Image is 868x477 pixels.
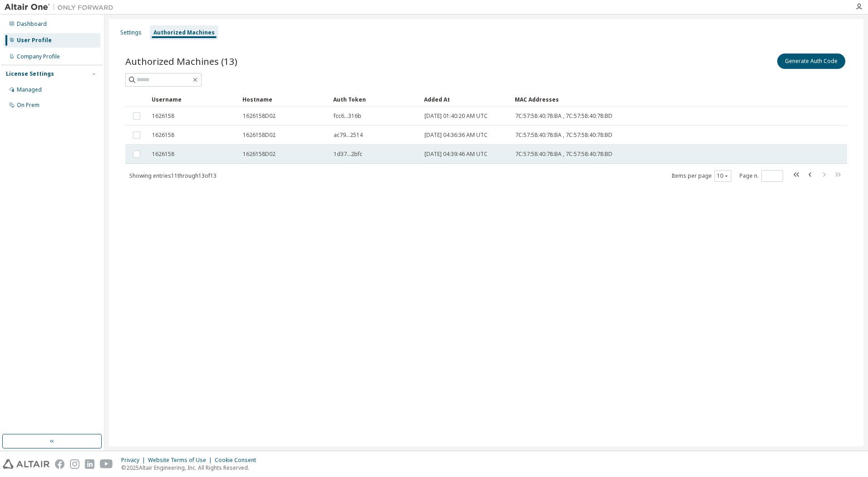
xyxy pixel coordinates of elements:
[55,459,64,469] img: facebook.svg
[17,37,52,44] div: User Profile
[515,92,755,107] div: MAC Addresses
[424,131,488,139] span: [DATE] 04:36:36 AM UTC
[17,102,39,109] div: On Prem
[334,131,363,139] span: ac79...2514
[515,151,612,158] span: 7C:57:58:40:78:BA , 7C:57:58:40:78:BD
[515,112,612,120] span: 7C:57:58:40:78:BA , 7C:57:58:40:78:BD
[17,86,42,93] div: Managed
[740,170,783,182] span: Page n.
[215,457,261,464] div: Cookie Consent
[152,92,235,107] div: Username
[3,459,49,469] img: altair_logo.svg
[152,151,174,158] span: 1626158
[120,29,142,36] div: Settings
[243,112,276,120] span: 1626158D02
[148,457,215,464] div: Website Terms of Use
[152,112,174,120] span: 1626158
[515,131,612,139] span: 7C:57:58:40:78:BA , 7C:57:58:40:78:BD
[70,459,79,469] img: instagram.svg
[17,20,47,28] div: Dashboard
[671,170,731,182] span: Items per page
[717,172,729,180] button: 10
[85,459,94,469] img: linkedin.svg
[125,55,237,68] span: Authorized Machines (13)
[100,459,113,469] img: youtube.svg
[129,172,217,180] span: Showing entries 11 through 13 of 13
[153,29,215,36] div: Authorized Machines
[121,464,261,472] p: © 2025 Altair Engineering, Inc. All Rights Reserved.
[424,112,488,120] span: [DATE] 01:40:20 AM UTC
[17,53,60,60] div: Company Profile
[152,131,174,139] span: 1626158
[5,3,118,12] img: Altair One
[334,112,361,120] span: fcc6...316b
[424,151,488,158] span: [DATE] 04:39:46 AM UTC
[777,54,845,69] button: Generate Auth Code
[243,131,276,139] span: 1626158D02
[333,92,417,107] div: Auth Token
[121,457,148,464] div: Privacy
[6,70,54,78] div: License Settings
[424,92,508,107] div: Added At
[242,92,326,107] div: Hostname
[334,151,362,158] span: 1d37...2bfc
[243,151,276,158] span: 1626158D02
